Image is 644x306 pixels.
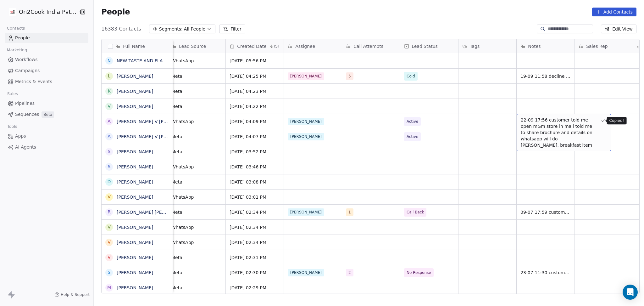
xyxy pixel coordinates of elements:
[159,26,183,32] span: Segments:
[107,284,111,291] div: M
[171,88,222,94] span: Meta
[288,208,324,216] span: [PERSON_NAME]
[5,54,88,65] a: Workflows
[117,225,153,230] a: [PERSON_NAME]
[230,103,280,110] span: [DATE] 04:22 PM
[470,43,480,49] span: Tags
[171,133,222,140] span: Meta
[171,269,222,276] span: Meta
[407,73,415,79] span: Cold
[230,149,280,155] span: [DATE] 03:52 PM
[288,72,324,80] span: [PERSON_NAME]
[5,76,88,87] a: Metrics & Events
[15,111,39,118] span: Sequences
[42,111,54,118] span: Beta
[108,209,111,215] div: R
[346,208,353,216] span: 1
[575,39,633,53] div: Sales Rep
[117,104,153,109] a: [PERSON_NAME]
[168,39,225,53] div: Lead Source
[609,118,624,123] p: Copied!
[171,239,222,246] span: WhatsApp
[623,285,638,300] div: Open Intercom Messenger
[108,103,111,110] div: V
[230,254,280,261] span: [DATE] 02:31 PM
[342,39,400,53] div: Call Attempts
[517,39,575,53] div: Notes
[171,179,222,185] span: Meta
[108,163,111,170] div: S
[117,285,153,290] a: [PERSON_NAME]
[407,269,431,276] span: No Response
[108,239,111,246] div: v
[101,25,141,33] span: 16383 Contacts
[407,209,424,215] span: Call Back
[117,134,196,139] a: [PERSON_NAME] V [PERSON_NAME]
[123,43,145,49] span: Full Name
[407,118,418,125] span: Active
[101,7,130,17] span: People
[528,43,541,49] span: Notes
[520,209,571,215] span: 09-07 17:59 customer is busy call back later
[171,209,222,215] span: Meta
[9,8,16,16] img: on2cook%20logo-04%20copy.jpg
[458,39,516,53] div: Tags
[346,269,353,276] span: 2
[171,164,222,170] span: WhatsApp
[230,58,280,64] span: [DATE] 05:56 PM
[520,269,571,276] span: 23-07 11:30 customer didnt pickup the call 22-07 16:10 customer didnt pickup the call details shared
[117,255,153,260] a: [PERSON_NAME]
[108,224,111,230] div: v
[102,39,173,53] div: Full Name
[219,25,245,33] button: Filter
[54,292,90,297] a: Help & Support
[230,209,280,215] span: [DATE] 02:34 PM
[15,35,30,41] span: People
[117,270,153,275] a: [PERSON_NAME]
[117,74,153,79] a: [PERSON_NAME]
[15,133,26,139] span: Apps
[4,45,30,55] span: Marketing
[407,133,418,140] span: Active
[108,269,111,276] div: S
[400,39,458,53] div: Lead Status
[19,8,77,16] span: On2Cook India Pvt. Ltd.
[108,58,111,64] div: N
[586,43,608,49] span: Sales Rep
[108,133,111,140] div: A
[4,122,20,131] span: Tools
[8,7,74,17] button: On2Cook India Pvt. Ltd.
[108,178,111,185] div: D
[5,33,88,43] a: People
[108,118,111,125] div: A
[230,285,280,291] span: [DATE] 02:29 PM
[117,240,153,245] a: [PERSON_NAME]
[117,210,191,215] a: [PERSON_NAME] [PERSON_NAME]
[15,56,38,63] span: Workflows
[4,24,28,33] span: Contacts
[412,43,438,49] span: Lead Status
[284,39,342,53] div: Assignee
[117,195,153,200] a: [PERSON_NAME]
[5,109,88,120] a: SequencesBeta
[5,142,88,152] a: AI Agents
[108,73,110,79] div: L
[15,100,35,107] span: Pipelines
[117,179,153,184] a: [PERSON_NAME]
[117,89,153,94] a: [PERSON_NAME]
[108,254,111,261] div: v
[171,73,222,79] span: Meta
[117,58,228,63] a: NEW TASTE AND FLAVOUR RESTAURANT NON VEG
[108,148,111,155] div: S
[288,269,324,276] span: [PERSON_NAME]
[184,26,205,32] span: All People
[61,292,90,297] span: Help & Support
[230,73,280,79] span: [DATE] 04:25 PM
[15,78,52,85] span: Metrics & Events
[295,43,315,49] span: Assignee
[230,133,280,140] span: [DATE] 04:07 PM
[230,239,280,246] span: [DATE] 02:34 PM
[5,131,88,141] a: Apps
[108,194,111,200] div: v
[274,44,280,49] span: IST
